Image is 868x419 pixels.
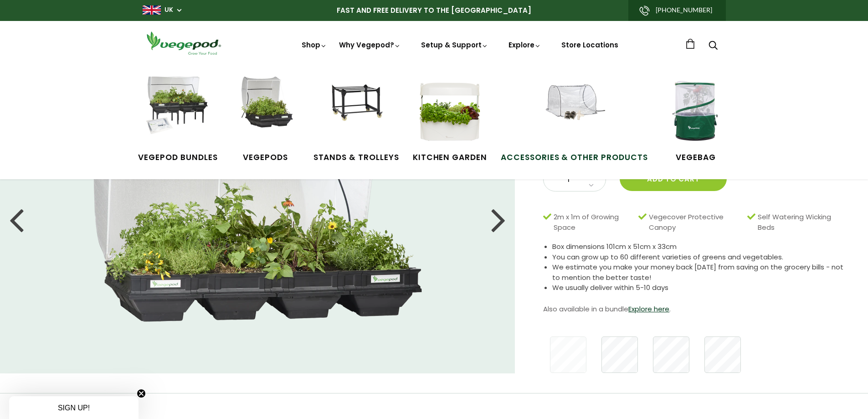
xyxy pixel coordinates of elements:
img: Accessories & Other Products [540,77,608,145]
a: UK [164,5,173,15]
a: Setup & Support [421,40,488,50]
li: Box dimensions 101cm x 51cm x 33cm [552,242,845,252]
li: We estimate you make your money back [DATE] from saving on the grocery bills - not to mention the... [552,262,845,283]
img: Vegepod [143,30,225,56]
img: Stands & Trolleys [322,77,390,145]
div: SIGN UP!Close teaser [9,396,139,419]
img: Raised Garden Kits [231,77,300,145]
a: Explore here [628,304,669,314]
img: Vegepod Bundles [144,77,212,145]
p: Also available in a bundle . [543,302,845,316]
a: VegeBag [662,77,730,163]
a: Decrease quantity by 1 [586,180,596,191]
span: Vegecover Protective Canopy [649,212,742,233]
span: Accessories & Other Products [501,152,648,164]
span: Self Watering Wicking Beds [758,212,841,233]
span: VegeBag [662,152,730,164]
a: Search [709,41,718,51]
span: 1 [553,174,584,186]
a: Vegepods [231,77,300,163]
span: Kitchen Garden [413,152,487,164]
span: Stands & Trolleys [313,152,399,164]
a: Explore [508,40,541,50]
a: Accessories & Other Products [501,77,648,163]
img: Kitchen Garden [416,77,484,145]
li: We usually deliver within 5-10 days [552,283,845,293]
img: VegeBag [662,77,730,145]
span: Vegepods [231,152,300,164]
a: Why Vegepod? [339,40,401,50]
a: Vegepod Bundles [138,77,217,163]
span: SIGN UP! [58,404,90,412]
span: Vegepod Bundles [138,152,217,164]
a: Kitchen Garden [413,77,487,163]
li: You can grow up to 60 different varieties of greens and vegetables. [552,252,845,263]
a: Store Locations [561,40,618,50]
img: gb_large.png [143,5,161,15]
button: Close teaser [137,389,146,398]
img: Large Raised Garden Bed with Canopy [93,117,422,322]
a: Shop [302,40,327,75]
a: Stands & Trolleys [313,77,399,163]
span: 2m x 1m of Growing Space [554,212,634,233]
